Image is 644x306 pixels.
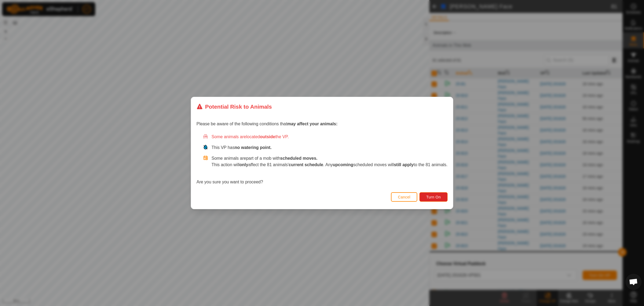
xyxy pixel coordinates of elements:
[260,134,275,139] strong: outside
[211,162,448,168] p: This action will affect the 81 animals' . Any scheduled moves will to the 81 animals.
[419,192,447,202] button: Turn On
[211,155,448,162] p: Some animals are
[287,122,338,126] strong: may affect your animals:
[398,195,411,199] span: Cancel
[211,145,272,150] span: This VP has
[394,162,414,167] strong: still apply
[280,156,317,161] strong: scheduled moves.
[196,102,272,111] div: Potential Risk to Animals
[246,134,289,139] span: located the VP.
[391,192,418,202] button: Cancel
[289,162,323,167] strong: current schedule
[203,134,448,140] div: Some animals are
[333,162,353,167] strong: upcoming
[246,156,317,161] span: part of a mob with
[239,162,248,167] strong: only
[426,195,441,199] span: Turn On
[235,145,272,150] strong: no watering point.
[625,274,642,290] div: Open chat
[196,122,338,126] span: Please be aware of the following conditions that
[196,134,448,185] div: Are you sure you want to proceed?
